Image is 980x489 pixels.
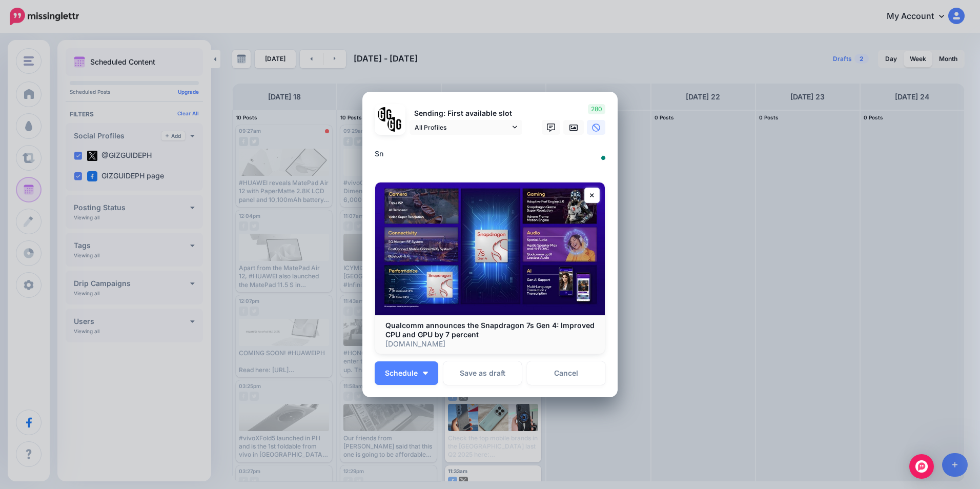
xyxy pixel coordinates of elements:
[378,107,393,122] img: 353459792_649996473822713_4483302954317148903_n-bsa138318.png
[387,117,402,132] img: JT5sWCfR-79925.png
[909,454,934,479] div: Open Intercom Messenger
[375,148,610,168] textarea: To enrich screen reader interactions, please activate Accessibility in Grammarly extension settings
[410,108,522,119] p: Sending: First available slot
[375,361,438,385] button: Schedule
[385,339,595,349] p: [DOMAIN_NAME]
[375,182,605,315] img: Qualcomm announces the Snapdragon 7s Gen 4: Improved CPU and GPU by 7 percent
[415,122,510,133] span: All Profiles
[443,361,522,385] button: Save as draft
[385,321,595,339] b: Qualcomm announces the Snapdragon 7s Gen 4: Improved CPU and GPU by 7 percent
[423,372,428,375] img: arrow-down-white.png
[410,120,522,135] a: All Profiles
[527,361,605,385] a: Cancel
[375,148,610,160] div: Sn
[385,370,418,377] span: Schedule
[588,104,605,114] span: 280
